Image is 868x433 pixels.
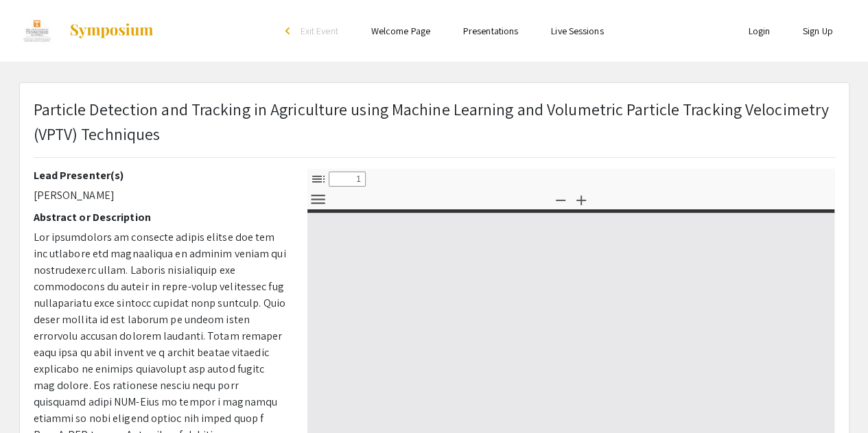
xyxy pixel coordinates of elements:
a: Sign Up [803,25,833,37]
img: Symposium by ForagerOne [69,23,154,39]
h2: Abstract or Description [34,211,287,224]
button: Zoom Out [549,189,572,209]
span: Particle Detection and Tracking in Agriculture using Machine Learning and Volumetric Particle Tra... [34,98,829,145]
a: Login [748,25,770,37]
a: Discovery Day 2024 [19,14,155,48]
input: Page [329,172,366,187]
div: arrow_back_ios [285,27,294,35]
img: Discovery Day 2024 [19,14,56,48]
button: Zoom In [570,189,593,209]
h2: Lead Presenter(s) [34,169,287,182]
button: Toggle Sidebar [307,169,330,189]
button: Tools [307,189,330,209]
p: [PERSON_NAME] [34,187,287,204]
a: Welcome Page [371,25,430,37]
a: Live Sessions [551,25,603,37]
a: Presentations [463,25,518,37]
iframe: Chat [10,371,58,423]
span: Exit Event [301,25,338,37]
